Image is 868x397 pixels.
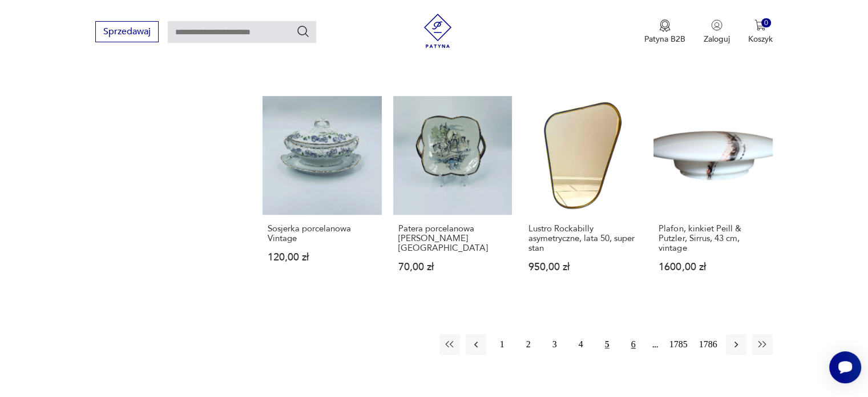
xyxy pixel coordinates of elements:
h3: Lustro Rockabilly asymetryczne, lata 50, super stan [528,224,637,253]
button: Patyna B2B [644,19,685,45]
a: Plafon, kinkiet Peill & Putzler, Sirrus, 43 cm, vintagePlafon, kinkiet Peill & Putzler, Sirrus, 4... [653,96,772,294]
button: 0Koszyk [748,19,773,45]
button: 1 [492,334,512,355]
p: 120,00 zł [268,252,376,262]
h3: Plafon, kinkiet Peill & Putzler, Sirrus, 43 cm, vintage [659,224,767,253]
div: 0 [761,18,771,28]
button: 6 [623,334,644,355]
button: 1785 [667,334,691,355]
p: Koszyk [748,34,773,45]
button: 2 [518,334,539,355]
img: Ikonka użytkownika [711,19,722,31]
button: 4 [571,334,591,355]
p: 1600,00 zł [659,262,767,272]
a: Sosjerka porcelanowa VintageSosjerka porcelanowa Vintage120,00 zł [263,96,381,294]
img: Ikona koszyka [754,19,766,31]
p: Patyna B2B [644,34,685,45]
a: Lustro Rockabilly asymetryczne, lata 50, super stanLustro Rockabilly asymetryczne, lata 50, super... [523,96,642,294]
h3: Patera porcelanowa [PERSON_NAME] [GEOGRAPHIC_DATA] [398,224,507,253]
a: Patera porcelanowa Alka Kunst BavariaPatera porcelanowa [PERSON_NAME] [GEOGRAPHIC_DATA]70,00 zł [393,96,512,294]
button: Sprzedawaj [95,21,159,42]
button: 5 [597,334,617,355]
p: 70,00 zł [398,262,507,272]
h3: Sosjerka porcelanowa Vintage [268,224,376,243]
p: 950,00 zł [528,262,637,272]
button: Szukaj [296,25,310,38]
img: Ikona medalu [659,19,671,32]
button: Zaloguj [704,19,730,45]
p: Zaloguj [704,34,730,45]
a: Ikona medaluPatyna B2B [644,19,685,45]
button: 1786 [696,334,720,355]
a: Sprzedawaj [95,29,159,37]
img: Patyna - sklep z meblami i dekoracjami vintage [421,14,455,48]
button: 3 [544,334,565,355]
iframe: Smartsupp widget button [829,351,861,383]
